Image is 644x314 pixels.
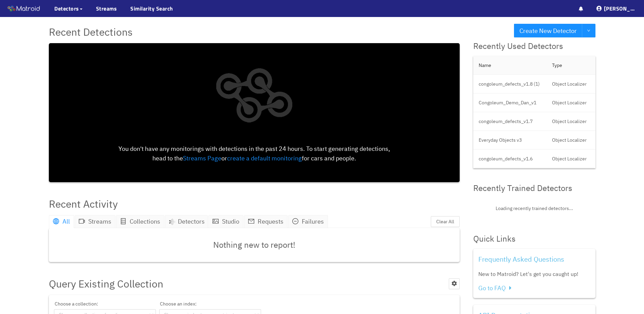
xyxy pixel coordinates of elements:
[582,24,595,37] button: down
[213,218,219,224] span: picture
[49,24,133,40] span: Recent Detections
[514,24,582,37] button: Create New Detector
[227,154,302,162] a: create a default monitoring
[302,217,324,225] span: Failures
[431,216,460,227] button: Clear All
[473,93,547,112] td: Congoleum_Demo_Dan_v1
[54,300,156,309] span: Choose a collection:
[62,217,70,225] span: All
[248,218,254,224] span: mail
[473,131,547,150] td: Everyday Objects v3
[547,56,595,75] th: Type
[478,270,590,278] div: New to Matroid? Let's get you caught up!
[547,75,595,93] td: Object Localizer
[473,198,595,219] div: Loading recently trained detectors...
[183,154,221,162] a: Streams Page
[473,182,595,195] div: Recently Trained Detectors
[49,276,163,292] span: Query Existing Collection
[473,56,547,75] th: Name
[208,48,300,144] img: logo_only_white.png
[222,217,239,225] span: Studio
[478,283,590,293] div: Go to FAQ
[258,217,283,225] span: Requests
[473,150,547,168] td: congoleum_defects_v1.6
[120,218,126,224] span: database
[547,131,595,150] td: Object Localizer
[53,218,59,224] span: global
[292,218,298,224] span: minus-circle
[473,75,547,93] td: congoleum_defects_v1.8 (1)
[302,154,356,162] span: for cars and people.
[96,4,117,13] a: Streams
[587,29,590,33] span: down
[159,300,261,309] span: Choose an index:
[49,196,118,212] div: Recent Activity
[473,40,595,53] div: Recently Used Detectors
[79,218,85,224] span: video-camera
[547,150,595,168] td: Object Localizer
[436,218,454,225] span: Clear All
[88,217,111,225] span: Streams
[221,154,227,162] span: or
[547,112,595,131] td: Object Localizer
[473,112,547,131] td: congoleum_defects_v1.7
[478,254,590,264] div: Frequently Asked Questions
[130,217,160,225] span: Collections
[473,232,595,245] div: Quick Links
[118,145,390,162] span: You don't have any monitorings with detections in the past 24 hours. To start generating detectio...
[547,93,595,112] td: Object Localizer
[178,217,205,226] span: Detectors
[130,4,173,13] a: Similarity Search
[54,4,79,13] span: Detectors
[49,228,460,262] div: Nothing new to report!
[7,4,41,14] img: Matroid logo
[519,26,577,36] span: Create New Detector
